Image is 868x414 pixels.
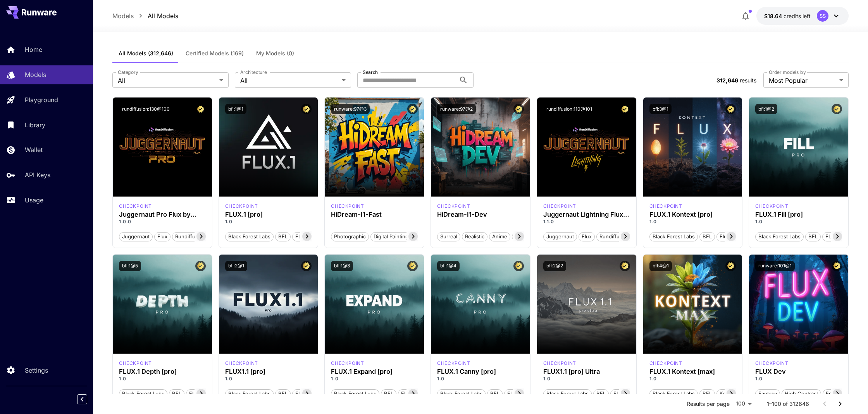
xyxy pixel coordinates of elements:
button: Certified Model – Vetted for best performance and includes a commercial license. [620,261,630,271]
p: checkpoint [649,360,682,367]
span: Kontext [717,390,741,398]
p: API Keys [25,170,50,180]
button: Environment [823,388,859,399]
span: My Models (0) [256,50,294,57]
label: Architecture [240,69,267,75]
div: fluxpro [437,360,470,367]
button: Certified Model – Vetted for best performance and includes a commercial license. [407,104,418,114]
p: checkpoint [331,203,364,210]
span: Photographic [331,233,369,241]
span: BFL [276,390,290,398]
button: Anime [489,231,510,241]
button: Go to next page [832,396,848,412]
p: Results per page [687,400,730,408]
button: FLUX.1 [pro] [292,231,328,241]
p: checkpoint [543,360,576,367]
p: 1.0 [649,218,736,225]
p: checkpoint [755,203,788,210]
h3: FLUX1.1 [pro] Ultra [543,368,630,375]
span: Black Forest Labs [756,233,803,241]
button: BFL [487,388,503,399]
button: Black Forest Labs [543,388,592,399]
div: fluxpro [119,360,152,367]
span: Anime [489,233,510,241]
p: 1.0 [225,375,312,382]
button: Certified Model – Vetted for best performance and includes a commercial license. [620,104,630,114]
button: BFL [275,231,291,241]
p: Models [25,70,46,79]
div: FLUX1.1 [pro] [225,368,312,375]
button: bfl:3@1 [649,104,672,114]
p: checkpoint [437,360,470,367]
button: BFL [169,388,184,399]
button: bfl:2@1 [225,261,247,271]
button: Realistic [462,231,487,241]
span: BFL [169,390,184,398]
h3: FLUX.1 Fill [pro] [755,211,842,218]
label: Category [118,69,138,75]
button: Certified Model – Vetted for best performance and includes a commercial license. [301,261,312,271]
button: FLUX.1 Fill [pro] [822,231,866,241]
button: Black Forest Labs [225,231,274,241]
div: FLUX.1 [pro] [225,211,312,218]
span: BFL [487,390,502,398]
button: Black Forest Labs [755,231,804,241]
button: Certified Model – Vetted for best performance and includes a commercial license. [832,104,842,114]
div: SS [817,10,828,22]
button: FLUX1.1 [pro] [292,388,330,399]
div: FLUX.1 Kontext [max] [649,360,682,367]
p: Usage [25,195,43,205]
div: FLUX.1 D [119,203,152,210]
span: Black Forest Labs [331,390,379,398]
button: Certified Model – Vetted for best performance and includes a commercial license. [725,104,736,114]
div: HiDream Dev [437,203,470,210]
span: flux [155,233,170,241]
p: Library [25,120,45,130]
div: fluxpro [755,203,788,210]
span: All [240,76,339,85]
h3: FLUX.1 Depth [pro] [119,368,206,375]
p: All Models [148,11,178,21]
button: juggernaut [543,231,577,241]
div: $18.6446 [764,12,811,20]
span: rundiffusion [172,233,208,241]
button: flux [579,231,595,241]
p: checkpoint [225,360,258,367]
button: Certified Model – Vetted for best performance and includes a commercial license. [832,261,842,271]
button: Surreal [437,231,460,241]
span: FLUX.1 Canny [pro] [505,390,557,398]
span: Most Popular [769,76,836,85]
p: 1.0 [437,375,524,382]
button: Photographic [331,231,369,241]
span: Black Forest Labs [544,390,591,398]
span: BFL [700,390,715,398]
span: FLUX1.1 [pro] Ultra [611,390,661,398]
div: FLUX.1 Kontext [pro] [649,203,682,210]
div: HiDream-I1-Dev [437,211,524,218]
h3: FLUX.1 Expand [pro] [331,368,418,375]
button: bfl:1@3 [331,261,353,271]
button: Flux Kontext [716,231,753,241]
span: All [118,76,216,85]
label: Search [363,69,378,75]
button: Black Forest Labs [119,388,167,399]
button: Certified Model – Vetted for best performance and includes a commercial license. [195,261,206,271]
p: checkpoint [755,360,788,367]
button: rundiffusion [596,231,633,241]
p: 1.0 [119,375,206,382]
p: 1.0.0 [119,218,206,225]
button: $18.6446SS [756,7,849,25]
button: Black Forest Labs [437,388,486,399]
span: Black Forest Labs [650,233,697,241]
p: checkpoint [119,360,152,367]
p: checkpoint [437,203,470,210]
h3: HiDream-I1-Fast [331,211,418,218]
div: 100 [733,398,754,409]
button: Black Forest Labs [649,231,698,241]
span: BFL [276,233,290,241]
span: results [740,77,756,84]
div: Collapse sidebar [83,392,93,406]
button: BFL [275,388,291,399]
div: fluxultra [543,360,576,367]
